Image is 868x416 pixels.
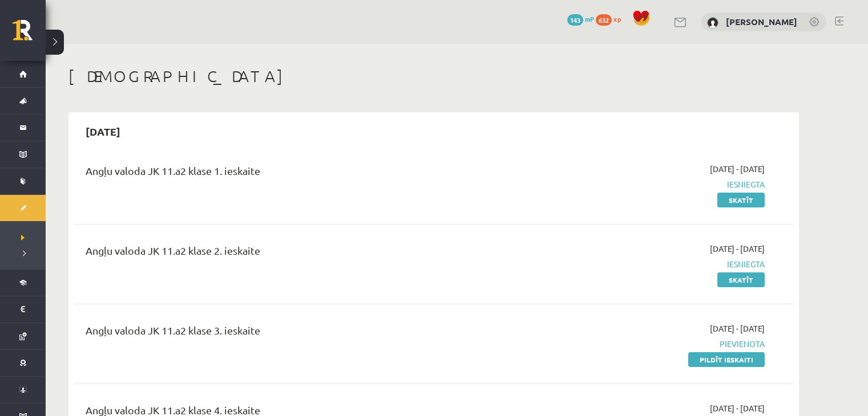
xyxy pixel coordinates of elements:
span: mP [585,14,594,23]
span: 143 [567,14,583,26]
h1: [DEMOGRAPHIC_DATA] [68,67,799,86]
span: Iesniegta [550,258,765,270]
div: Angļu valoda JK 11.a2 klase 2. ieskaite [86,243,532,264]
a: Rīgas 1. Tālmācības vidusskola [13,20,46,48]
span: [DATE] - [DATE] [710,323,765,335]
a: 143 mP [567,14,594,23]
a: Skatīt [717,272,765,287]
span: 632 [596,14,612,26]
a: Pildīt ieskaiti [688,352,765,367]
span: Pievienota [550,338,765,350]
a: Skatīt [717,193,765,207]
h2: [DATE] [74,118,132,145]
div: Angļu valoda JK 11.a2 klase 1. ieskaite [86,163,532,184]
span: Iesniegta [550,178,765,190]
a: 632 xp [596,14,627,23]
span: xp [613,14,621,23]
span: [DATE] - [DATE] [710,402,765,414]
a: [PERSON_NAME] [726,16,797,27]
span: [DATE] - [DATE] [710,243,765,255]
img: Marija Marta Lovniece [707,17,718,28]
div: Angļu valoda JK 11.a2 klase 3. ieskaite [86,323,532,344]
span: [DATE] - [DATE] [710,163,765,175]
